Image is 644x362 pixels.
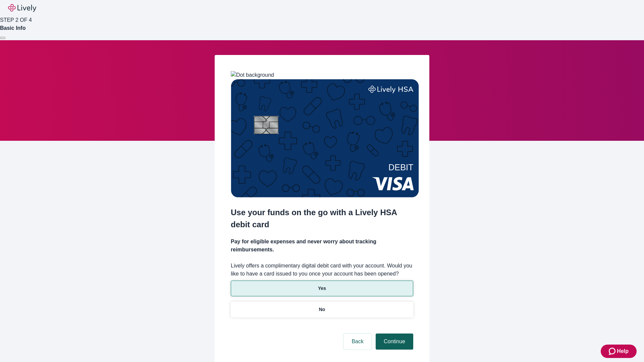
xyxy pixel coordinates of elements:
[231,206,413,231] h2: Use your funds on the go with a Lively HSA debit card
[231,71,274,79] img: Dot background
[231,79,419,197] img: Debit card
[318,285,326,292] p: Yes
[601,345,637,358] button: Zendesk support iconHelp
[231,281,413,296] button: Yes
[319,306,325,313] p: No
[376,334,413,350] button: Continue
[231,238,413,254] h4: Pay for eligible expenses and never worry about tracking reimbursements.
[231,302,413,317] button: No
[8,4,36,12] img: Lively
[617,347,629,355] span: Help
[343,334,372,350] button: Back
[609,347,617,355] svg: Zendesk support icon
[231,262,413,278] label: Lively offers a complimentary digital debit card with your account. Would you like to have a card...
